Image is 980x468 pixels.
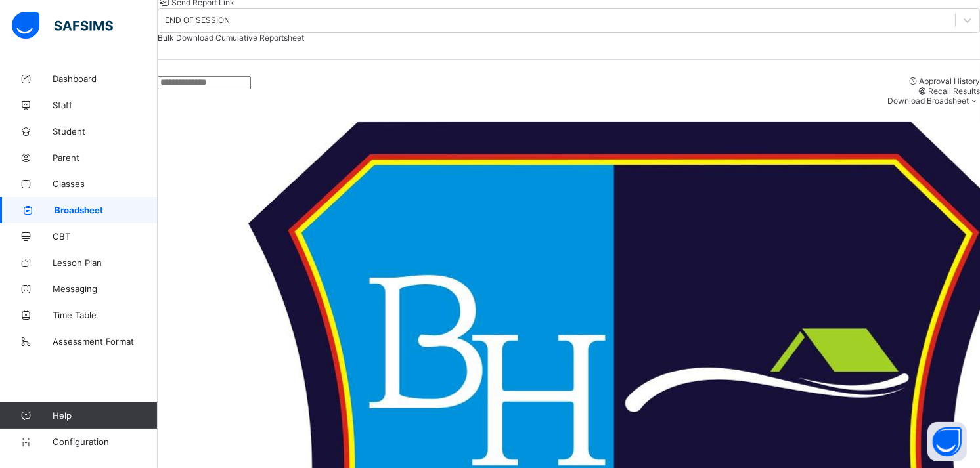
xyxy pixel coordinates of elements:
span: Student [53,126,158,137]
span: Approval History [919,76,980,86]
span: Download Broadsheet [887,96,969,106]
span: Configuration [53,436,157,447]
span: Broadsheet [55,205,158,215]
span: Assessment Format [53,336,158,347]
span: Help [53,410,157,421]
span: Bulk Download Cumulative Reportsheet [158,33,304,43]
span: Messaging [53,284,158,294]
span: Staff [53,100,158,110]
span: CBT [53,231,158,242]
span: Parent [53,152,158,163]
span: Time Table [53,310,158,320]
span: Classes [53,179,158,189]
span: Dashboard [53,74,158,84]
img: safsims [12,12,113,39]
span: Recall Results [928,86,980,96]
span: Lesson Plan [53,257,158,268]
button: Open asap [927,422,967,461]
div: END OF SESSION [165,16,230,26]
